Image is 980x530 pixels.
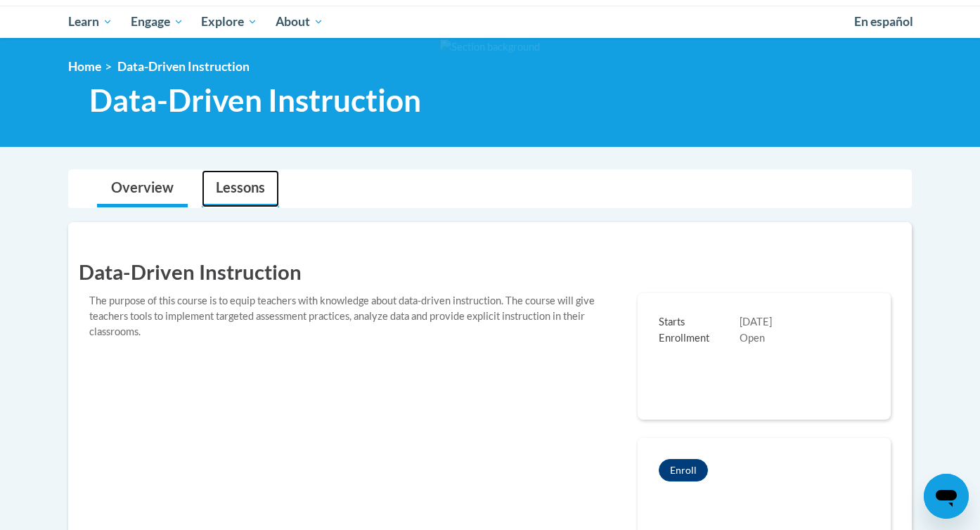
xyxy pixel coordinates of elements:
[97,170,188,207] a: Overview
[266,6,333,38] a: About
[192,6,266,38] a: Explore
[440,39,540,55] img: Section background
[47,6,933,38] div: Main menu
[740,332,765,344] span: Open
[845,7,922,37] a: En español
[89,82,421,119] span: Data-Driven Instruction
[924,474,969,519] iframe: Button to launch messaging window
[131,13,183,30] span: Engage
[68,59,101,74] a: Home
[59,6,122,38] a: Learn
[659,459,708,481] button: Data-Driven Instruction
[79,293,627,340] div: The purpose of this course is to equip teachers with knowledge about data-driven instruction. The...
[122,6,193,38] a: Engage
[68,13,112,30] span: Learn
[117,59,250,74] span: Data-Driven Instruction
[276,13,323,30] span: About
[202,170,279,207] a: Lessons
[659,315,740,330] span: Starts
[79,257,901,286] h1: Data-Driven Instruction
[740,316,772,328] span: [DATE]
[854,14,913,29] span: En español
[659,331,740,347] span: Enrollment
[201,13,257,30] span: Explore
